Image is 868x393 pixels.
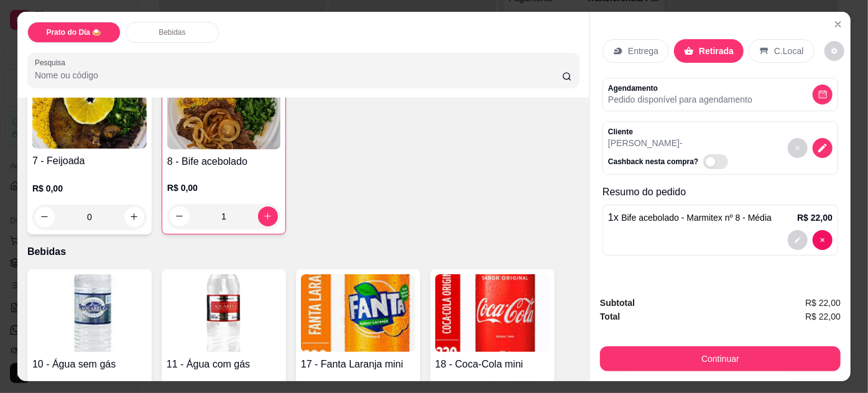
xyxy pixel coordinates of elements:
p: R$ 0,00 [32,182,147,195]
img: product-image [32,71,147,149]
p: Prato do Dia 🍛 [46,27,101,37]
span: R$ 22,00 [805,296,841,310]
p: Pedido disponível para agendamento [608,93,752,106]
p: C.Local [774,45,803,57]
p: Cliente [608,127,733,137]
h4: 8 - Bife acebolado [167,154,280,169]
p: Retirada [699,45,734,57]
strong: Total [600,312,620,321]
button: Continuar [600,346,841,371]
h4: 7 - Feijoada [32,154,147,169]
span: Bife acebolado - Marmitex nº 8 - Média [621,213,772,223]
p: Bebidas [159,27,185,37]
label: Pesquisa [35,57,70,68]
strong: Subtotal [600,298,635,308]
img: product-image [301,274,415,352]
img: product-image [167,274,281,352]
button: decrease-product-quantity [813,138,833,158]
span: R$ 22,00 [805,310,841,323]
p: Cashback nesta compra? [608,157,698,167]
h4: 18 - Coca-Cola mini [435,357,550,372]
button: decrease-product-quantity [788,138,808,158]
p: Resumo do pedido [603,185,838,200]
p: R$ 22,00 [797,211,833,224]
button: decrease-product-quantity [788,230,808,250]
h4: 17 - Fanta Laranja mini [301,357,415,372]
p: [PERSON_NAME] - [608,137,733,149]
button: decrease-product-quantity [813,230,833,250]
button: decrease-product-quantity [813,85,833,104]
p: Entrega [628,45,658,57]
img: product-image [435,274,550,352]
button: decrease-product-quantity [824,41,844,61]
p: R$ 0,00 [167,182,280,194]
h4: 11 - Água com gás [167,357,281,372]
p: Agendamento [608,83,752,93]
img: product-image [167,72,280,149]
img: product-image [32,274,147,352]
h4: 10 - Água sem gás [32,357,147,372]
input: Pesquisa [35,69,562,81]
button: Close [828,14,848,34]
p: 1 x [608,210,772,225]
p: Bebidas [27,244,579,259]
label: Automatic updates [703,154,733,169]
